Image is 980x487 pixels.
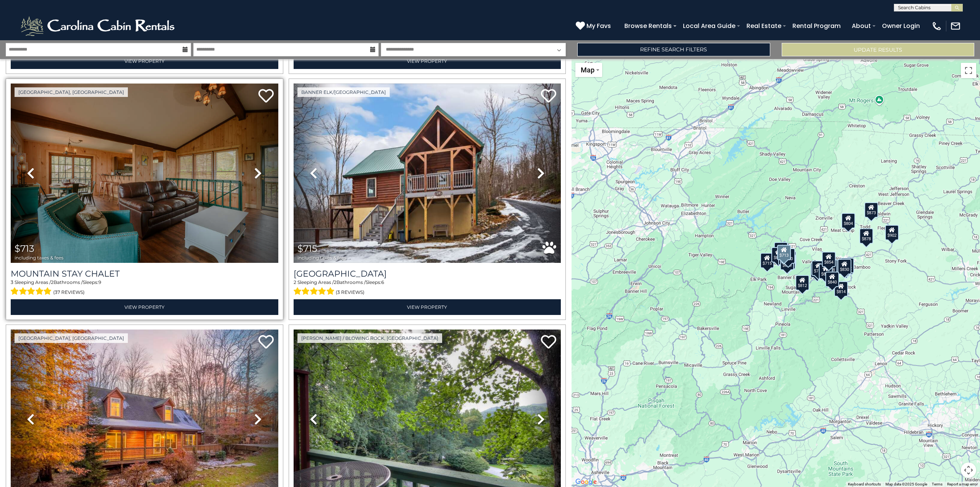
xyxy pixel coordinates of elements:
[771,247,785,262] div: $899
[258,334,274,351] a: Add to favorites
[336,287,364,297] span: (3 reviews)
[840,259,853,275] div: $746
[931,21,942,31] img: phone-regular-white.png
[848,19,875,33] a: About
[822,251,836,267] div: $854
[11,279,278,297] div: Sleeping Areas / Bathrooms / Sleeps:
[818,263,832,279] div: $839
[576,21,613,31] a: My Favs
[297,243,317,254] span: $715
[541,88,556,105] a: Add to favorites
[294,269,561,279] a: [GEOGRAPHIC_DATA]
[586,21,611,31] span: My Favs
[795,275,809,290] div: $812
[859,228,873,244] div: $878
[679,19,739,33] a: Local Area Guide
[885,482,927,486] span: Map data ©2025 Google
[837,259,851,274] div: $830
[19,15,178,38] img: White-1-2.png
[950,21,961,31] img: mail-regular-white.png
[760,253,774,268] div: $715
[294,269,561,279] h3: Little Elk Lodge
[297,255,346,260] span: including taxes & fees
[961,63,976,78] button: Toggle fullscreen view
[782,251,796,266] div: $839
[743,19,785,33] a: Real Estate
[15,243,34,254] span: $713
[11,84,278,263] img: thumbnail_163274324.jpeg
[577,43,770,56] a: Refine Search Filters
[15,255,64,260] span: including taxes & fees
[780,254,794,270] div: $693
[53,287,85,297] span: (37 reviews)
[334,279,336,285] span: 2
[258,88,274,105] a: Add to favorites
[15,333,128,343] a: [GEOGRAPHIC_DATA], [GEOGRAPHIC_DATA]
[774,242,788,257] div: $855
[932,482,942,486] a: Terms (opens in new tab)
[541,334,556,351] a: Add to favorites
[15,87,128,97] a: [GEOGRAPHIC_DATA], [GEOGRAPHIC_DATA]
[811,261,825,276] div: $759
[381,279,384,285] span: 6
[11,299,278,315] a: View Property
[11,53,278,69] a: View Property
[810,262,824,277] div: $757
[581,66,595,74] span: Map
[782,254,795,269] div: $503
[294,279,296,285] span: 2
[782,43,974,56] button: Update Results
[297,87,390,97] a: Banner Elk/[GEOGRAPHIC_DATA]
[573,477,599,487] img: Google
[841,213,855,228] div: $804
[885,225,898,240] div: $902
[947,482,978,486] a: Report a map error
[575,63,602,77] button: Change map style
[294,299,561,315] a: View Property
[781,248,795,264] div: $720
[621,19,676,33] a: Browse Rentals
[294,53,561,69] a: View Property
[834,281,848,296] div: $814
[98,279,101,285] span: 9
[840,258,854,273] div: $762
[297,333,442,343] a: [PERSON_NAME] / Blowing Rock, [GEOGRAPHIC_DATA]
[789,19,844,33] a: Rental Program
[777,244,791,260] div: $713
[11,279,13,285] span: 3
[294,279,561,297] div: Sleeping Areas / Bathrooms / Sleeps:
[961,462,976,478] button: Map camera controls
[825,272,839,287] div: $840
[51,279,54,285] span: 2
[294,84,561,263] img: thumbnail_165843184.jpeg
[864,202,878,218] div: $873
[848,482,881,487] button: Keyboard shortcuts
[11,269,278,279] a: Mountain Stay Chalet
[573,477,599,487] a: Open this area in Google Maps (opens a new window)
[878,19,924,33] a: Owner Login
